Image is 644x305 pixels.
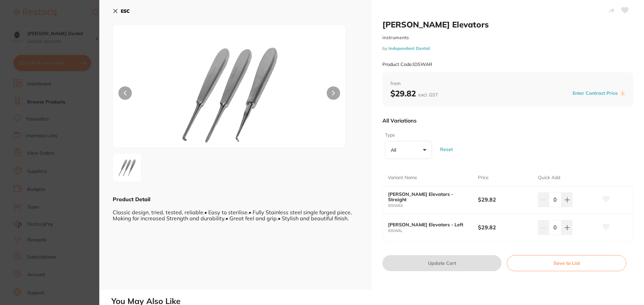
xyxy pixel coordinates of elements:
[390,80,625,87] span: from
[571,90,620,96] button: Enter Contract Price
[538,174,560,181] p: Quick Add
[388,46,430,51] a: Independent Dental
[478,196,532,203] b: $29.82
[438,137,455,162] button: Reset
[385,141,432,159] button: All
[115,156,139,180] img: ZHRoPTE5MjA
[388,204,478,208] small: IDSWAS
[390,88,438,98] b: $29.82
[478,224,532,231] b: $29.82
[388,222,469,227] b: [PERSON_NAME] Elevators - Left
[391,147,399,153] p: All
[382,46,633,51] small: by
[478,174,489,181] p: Price
[382,19,633,29] h2: [PERSON_NAME] Elevators
[385,132,430,139] label: Type
[388,192,469,202] b: [PERSON_NAME] Elevators - Straight
[620,91,625,96] label: i
[382,117,417,124] p: All Variations
[388,229,478,233] small: IDSWAL
[388,174,417,181] p: Variant Name
[382,62,432,67] small: Product Code: IDSWAR
[507,255,626,271] button: Save to List
[382,35,633,41] small: instruments
[160,42,299,148] img: ZHRoPTE5MjA
[113,5,130,17] button: ESC
[121,8,130,14] b: ESC
[113,203,358,221] div: Classic design, tried, tested, reliable.• Easy to sterilise.• Fully Stainless steel single forged...
[418,92,438,98] span: excl. GST
[113,196,150,203] b: Product Detail
[382,255,501,271] button: Update Cart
